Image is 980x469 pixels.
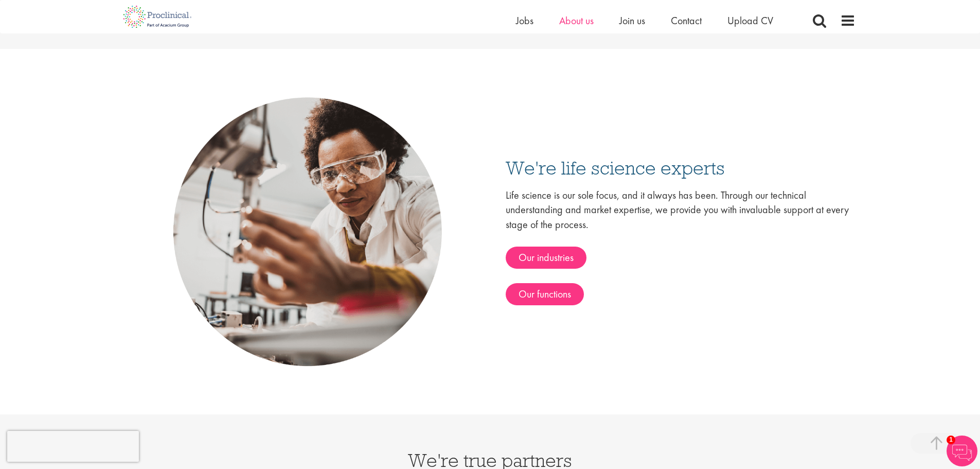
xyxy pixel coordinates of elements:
[506,247,586,269] a: Our industries
[947,436,977,466] img: Chatbot
[947,436,955,444] span: 1
[506,283,584,305] a: Our functions
[125,49,490,414] img: Life science recruitment
[7,431,139,462] iframe: reCAPTCHA
[506,158,856,177] h3: We're life science experts
[516,14,533,27] a: Jobs
[506,188,856,305] div: Life science is our sole focus, and it always has been. Through our technical understanding and m...
[727,14,773,27] a: Upload CV
[619,14,645,27] a: Join us
[671,14,702,27] a: Contact
[559,14,594,27] a: About us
